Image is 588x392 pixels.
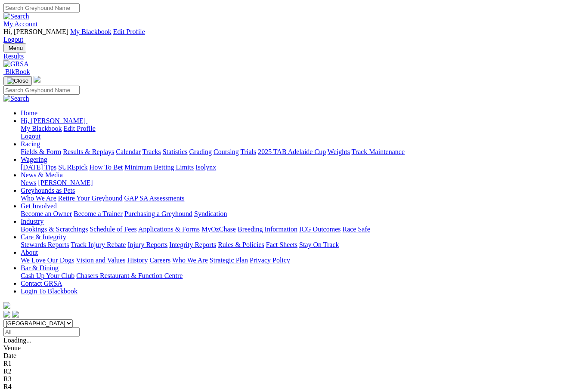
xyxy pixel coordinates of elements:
a: Retire Your Greyhound [58,194,123,202]
a: Grading [189,148,212,155]
a: GAP SA Assessments [124,194,185,202]
a: Bookings & Scratchings [21,225,88,233]
span: Menu [9,45,23,51]
span: BlkBook [5,68,30,75]
a: Coursing [214,148,239,155]
a: My Blackbook [70,28,111,35]
a: Contact GRSA [21,280,62,287]
a: Wagering [21,156,47,163]
a: Purchasing a Greyhound [124,210,192,217]
a: Calendar [116,148,141,155]
span: Loading... [3,336,31,344]
div: Hi, [PERSON_NAME] [21,125,585,140]
a: Race Safe [342,225,370,233]
img: logo-grsa-white.png [34,76,40,83]
a: ICG Outcomes [299,225,340,233]
img: Search [3,12,29,20]
div: Venue [3,344,585,352]
a: Fact Sheets [266,241,297,248]
div: R4 [3,383,585,391]
a: BlkBook [3,68,30,75]
div: Industry [21,225,585,233]
a: We Love Our Dogs [21,256,74,264]
a: Who We Are [172,256,208,264]
a: Trials [240,148,256,155]
input: Search [3,3,80,12]
a: News [21,179,36,186]
a: History [127,256,148,264]
button: Toggle navigation [3,43,26,52]
div: Greyhounds as Pets [21,194,585,202]
div: News & Media [21,179,585,187]
input: Search [3,86,80,95]
a: Syndication [194,210,227,217]
a: Get Involved [21,202,57,210]
a: Hi, [PERSON_NAME] [21,117,87,124]
a: Integrity Reports [169,241,216,248]
a: Weights [328,148,350,155]
img: GRSA [3,60,29,68]
a: Results [3,52,585,60]
img: Search [3,95,29,102]
div: Bar & Dining [21,272,585,280]
a: My Blackbook [21,125,62,132]
a: Become an Owner [21,210,72,217]
div: Racing [21,148,585,156]
a: Racing [21,140,40,148]
a: Isolynx [195,164,216,171]
a: Chasers Restaurant & Function Centre [76,272,183,279]
a: Vision and Values [76,256,125,264]
a: Home [21,109,37,117]
a: Stay On Track [299,241,339,248]
a: Applications & Forms [138,225,200,233]
a: Injury Reports [127,241,167,248]
span: Hi, [PERSON_NAME] [3,28,68,35]
a: Rules & Policies [218,241,264,248]
img: twitter.svg [12,311,19,318]
a: Breeding Information [238,225,297,233]
a: Become a Trainer [74,210,123,217]
a: Minimum Betting Limits [124,164,194,171]
a: Cash Up Your Club [21,272,74,279]
a: My Account [3,20,38,28]
button: Toggle navigation [3,76,32,86]
a: How To Bet [90,164,123,171]
a: Login To Blackbook [21,287,77,295]
a: [DATE] Tips [21,164,56,171]
div: My Account [3,28,585,43]
a: Logout [21,133,40,140]
a: Track Injury Rebate [71,241,126,248]
img: logo-grsa-white.png [3,302,10,309]
div: Wagering [21,164,585,171]
a: MyOzChase [201,225,236,233]
span: Hi, [PERSON_NAME] [21,117,86,124]
a: Track Maintenance [352,148,405,155]
a: Statistics [163,148,188,155]
a: Edit Profile [113,28,145,35]
a: Strategic Plan [210,256,248,264]
input: Select date [3,327,80,336]
div: Care & Integrity [21,241,585,249]
a: Stewards Reports [21,241,69,248]
a: Bar & Dining [21,264,59,272]
a: About [21,249,38,256]
a: SUREpick [58,164,87,171]
div: About [21,256,585,264]
div: R2 [3,367,585,375]
a: Greyhounds as Pets [21,187,75,194]
img: Close [7,77,28,84]
a: Results & Replays [63,148,114,155]
a: Who We Are [21,194,56,202]
a: Edit Profile [64,125,96,132]
a: Care & Integrity [21,233,66,241]
a: Careers [149,256,170,264]
div: R3 [3,375,585,383]
a: Tracks [142,148,161,155]
a: Fields & Form [21,148,61,155]
a: News & Media [21,171,63,179]
a: 2025 TAB Adelaide Cup [258,148,326,155]
a: [PERSON_NAME] [38,179,93,186]
a: Logout [3,36,23,43]
img: facebook.svg [3,311,10,318]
